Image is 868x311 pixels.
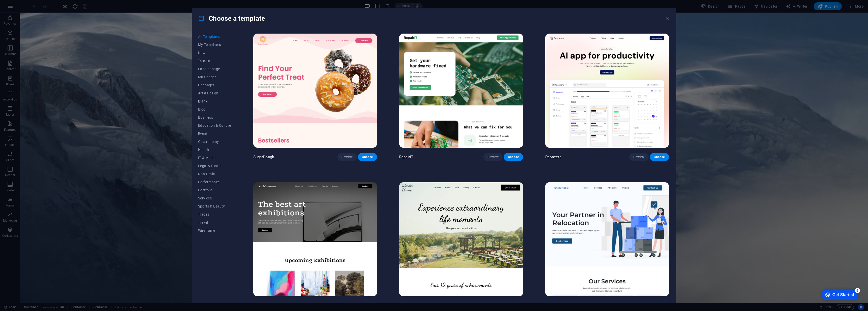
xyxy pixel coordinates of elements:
button: Preview [483,153,503,161]
img: RepairIT [399,34,523,148]
span: Preview [487,155,499,159]
button: New [198,49,231,57]
button: Choose [504,153,523,161]
button: Choose [650,153,669,161]
button: Multipager [198,73,231,81]
span: Education & Culture [198,123,231,127]
button: Blog [198,105,231,113]
button: Performance [198,178,231,186]
span: Preview [341,155,352,159]
button: Event [198,129,231,138]
button: Business [198,113,231,121]
div: Get Started [15,6,37,10]
h4: Choose a template [198,14,265,22]
img: Art Museum [253,182,377,296]
span: Sports & Beauty [198,204,231,208]
button: Choose [358,153,377,161]
span: Business [198,115,231,119]
button: Services [198,194,231,202]
span: Non-Profit [198,172,231,176]
span: Legal & Finance [198,164,231,168]
button: Wireframe [198,226,231,235]
button: My Templates [198,41,231,49]
span: Event [198,132,231,136]
div: 5 [38,1,43,6]
span: Portfolio [198,188,231,192]
button: Sports & Beauty [198,202,231,210]
button: Preview [337,153,357,161]
button: Health [198,146,231,154]
span: Choose [508,155,519,159]
img: Wonder Planner [399,182,523,296]
button: Landingpage [198,65,231,73]
span: Services [198,196,231,200]
span: Choose [654,155,665,159]
div: Get Started 5 items remaining, 0% complete [5,3,41,13]
button: IT & Media [198,154,231,162]
span: My Templates [198,43,231,47]
button: All Templates [198,33,231,41]
span: Multipager [198,75,231,79]
button: Legal & Finance [198,162,231,170]
span: Blog [198,107,231,111]
span: IT & Media [198,156,231,160]
button: Preview [629,153,648,161]
span: Preview [633,155,644,159]
button: Travel [198,218,231,226]
span: Wireframe [198,228,231,232]
span: Health [198,148,231,152]
span: Onepager [198,83,231,87]
img: Transportable [545,182,669,296]
p: SugarDough [253,154,274,160]
span: Trades [198,212,231,216]
p: Peoneera [545,154,561,160]
img: Peoneera [545,34,669,148]
button: Non-Profit [198,170,231,178]
p: RepairIT [399,154,413,160]
img: SugarDough [253,34,377,148]
span: Performance [198,180,231,184]
span: Travel [198,220,231,224]
span: Choose [362,155,373,159]
button: Education & Culture [198,121,231,129]
button: Blank [198,97,231,105]
span: Blank [198,99,231,103]
span: New [198,51,231,55]
span: All Templates [198,35,231,39]
button: Onepager [198,81,231,89]
button: Gastronomy [198,138,231,146]
button: Portfolio [198,186,231,194]
span: Landingpage [198,67,231,71]
span: Art & Design [198,91,231,95]
span: Gastronomy [198,140,231,144]
span: Trending [198,59,231,63]
button: Trending [198,57,231,65]
button: Trades [198,210,231,218]
button: Art & Design [198,89,231,97]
